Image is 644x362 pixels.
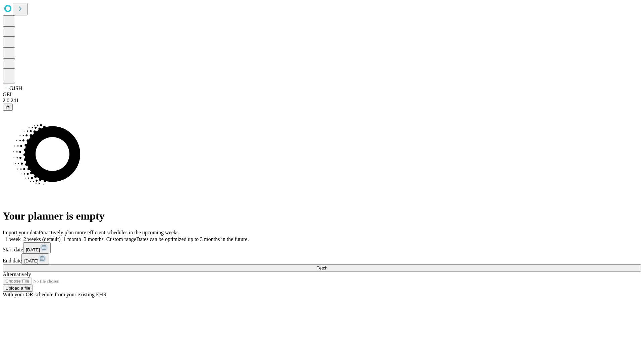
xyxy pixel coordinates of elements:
span: 3 months [84,236,104,242]
span: With your OR schedule from your existing EHR [3,292,107,297]
span: Fetch [316,265,327,270]
button: Fetch [3,264,641,271]
button: [DATE] [21,253,49,264]
span: Custom range [106,236,136,242]
div: Start date [3,242,641,253]
div: GEI [3,92,641,98]
span: Import your data [3,230,39,235]
div: 2.0.241 [3,98,641,104]
span: 1 week [5,236,21,242]
span: @ [5,105,10,110]
span: GJSH [9,85,22,91]
span: 2 weeks (default) [23,236,61,242]
span: Alternatively [3,271,31,277]
h1: Your planner is empty [3,210,641,222]
span: [DATE] [24,258,38,263]
button: Upload a file [3,285,33,292]
div: End date [3,253,641,264]
span: [DATE] [26,247,40,252]
span: 1 month [63,236,81,242]
button: [DATE] [23,242,51,253]
button: @ [3,104,13,111]
span: Dates can be optimized up to 3 months in the future. [136,236,249,242]
span: Proactively plan more efficient schedules in the upcoming weeks. [39,230,180,235]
